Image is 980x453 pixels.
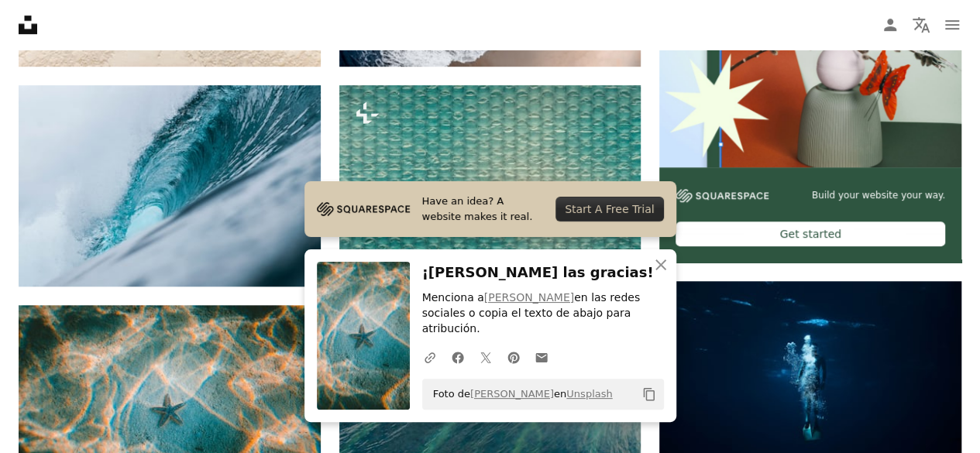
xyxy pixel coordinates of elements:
[422,290,664,337] p: Menciona a en las redes sociales o copia el texto de abajo para atribución.
[500,341,528,372] a: Comparte en Pinterest
[566,388,612,400] a: Unsplash
[19,402,321,416] a: Estrellas de mar bajo el agua
[470,388,554,400] a: [PERSON_NAME]
[875,9,906,40] a: Iniciar sesión / Registrarse
[812,189,945,202] span: Build your website your way.
[676,189,769,202] img: file-1606177908946-d1eed1cbe4f5image
[422,194,544,225] span: Have an idea? A website makes it real.
[304,181,676,237] a: Have an idea? A website makes it real.Start A Free Trial
[425,382,613,407] span: Foto de en
[19,85,321,287] img: olas marinas azules bajo el cielo blanco durante el día
[659,374,961,388] a: persona buceando en un cuerpo de agua
[937,9,968,40] button: Menú
[444,341,472,372] a: Comparte en Facebook
[19,15,37,34] a: Inicio — Unsplash
[636,381,662,407] button: Copiar al portapapeles
[676,221,945,246] div: Get started
[339,178,641,192] a: Se muestra un fondo de malla azul.
[484,291,574,304] a: [PERSON_NAME]
[422,262,664,284] h3: ¡[PERSON_NAME] las gracias!
[19,179,321,193] a: olas marinas azules bajo el cielo blanco durante el día
[906,9,937,40] button: Idioma
[555,197,663,221] div: Start A Free Trial
[317,197,410,221] img: file-1705255347840-230a6ab5bca9image
[528,341,555,372] a: Comparte por correo electrónico
[472,341,500,372] a: Comparte en Twitter
[339,85,641,286] img: Se muestra un fondo de malla azul.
